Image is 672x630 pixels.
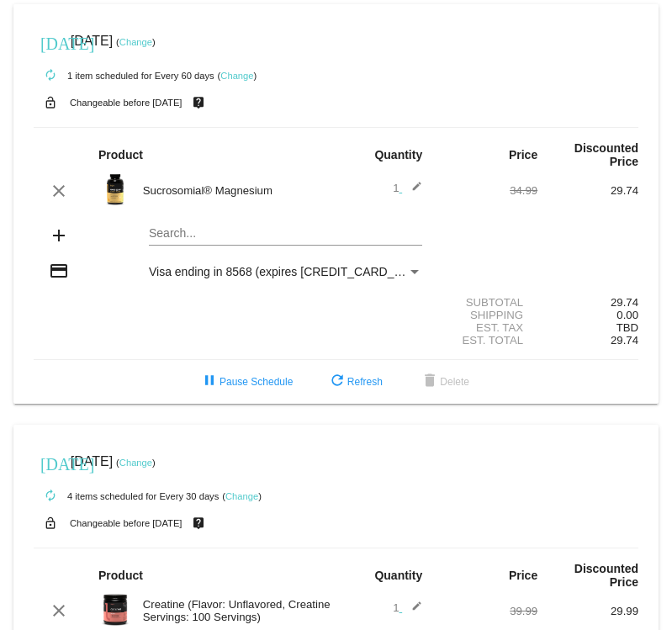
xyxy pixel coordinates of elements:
[40,486,61,506] mat-icon: autorenew
[574,562,638,589] strong: Discounted Price
[188,92,209,114] mat-icon: live_help
[149,265,422,278] mat-select: Payment Method
[49,601,69,621] mat-icon: clear
[574,141,638,168] strong: Discounted Price
[34,71,214,81] small: 1 item scheduled for Every 60 days
[437,605,537,617] div: 39.99
[98,148,143,161] strong: Product
[406,367,483,397] button: Delete
[437,334,537,347] div: Est. Total
[225,491,258,501] a: Change
[537,605,638,617] div: 29.99
[611,334,638,347] span: 29.74
[149,227,422,241] input: Search...
[199,372,220,392] mat-icon: pause
[314,367,396,397] button: Refresh
[374,569,422,582] strong: Quantity
[437,321,537,334] div: Est. Tax
[119,458,152,468] a: Change
[537,184,638,197] div: 29.74
[70,518,183,528] small: Changeable before [DATE]
[327,372,347,392] mat-icon: refresh
[49,181,69,201] mat-icon: clear
[420,372,440,392] mat-icon: delete
[374,148,422,161] strong: Quantity
[393,182,422,194] span: 1
[199,376,293,388] span: Pause Schedule
[437,309,537,321] div: Shipping
[402,181,422,201] mat-icon: edit
[222,491,262,501] small: ( )
[116,458,156,468] small: ( )
[98,172,132,206] img: magnesium-carousel-1.png
[327,376,383,388] span: Refresh
[116,37,156,47] small: ( )
[188,512,209,534] mat-icon: live_help
[119,37,152,47] a: Change
[616,309,638,321] span: 0.00
[40,66,61,86] mat-icon: autorenew
[49,225,69,246] mat-icon: add
[40,453,61,473] mat-icon: [DATE]
[509,569,537,582] strong: Price
[98,593,132,627] img: Image-1-Carousel-Creatine-100S-1000x1000-1.png
[98,569,143,582] strong: Product
[616,321,638,334] span: TBD
[40,92,61,114] mat-icon: lock_open
[70,98,183,108] small: Changeable before [DATE]
[437,296,537,309] div: Subtotal
[34,491,219,501] small: 4 items scheduled for Every 30 days
[437,184,537,197] div: 34.99
[49,261,69,281] mat-icon: credit_card
[393,601,422,614] span: 1
[149,265,431,278] span: Visa ending in 8568 (expires [CREDIT_CARD_DATA])
[40,32,61,52] mat-icon: [DATE]
[135,184,336,197] div: Sucrosomial® Magnesium
[135,598,336,623] div: Creatine (Flavor: Unflavored, Creatine Servings: 100 Servings)
[537,296,638,309] div: 29.74
[509,148,537,161] strong: Price
[220,71,253,81] a: Change
[186,367,306,397] button: Pause Schedule
[218,71,257,81] small: ( )
[402,601,422,621] mat-icon: edit
[40,512,61,534] mat-icon: lock_open
[420,376,469,388] span: Delete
